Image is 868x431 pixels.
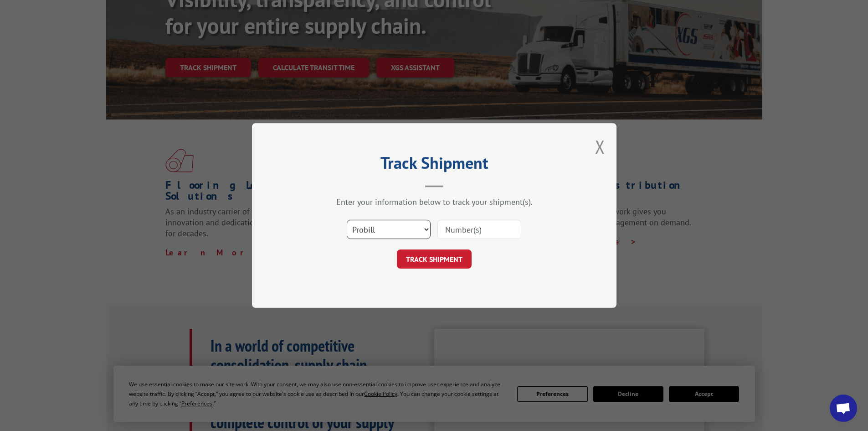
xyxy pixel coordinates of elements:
button: Close modal [595,135,605,159]
div: Open chat [830,395,857,422]
button: TRACK SHIPMENT [397,249,472,269]
input: Number(s) [437,220,521,239]
div: Enter your information below to track your shipment(s). [298,197,571,207]
h2: Track Shipment [298,156,571,174]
